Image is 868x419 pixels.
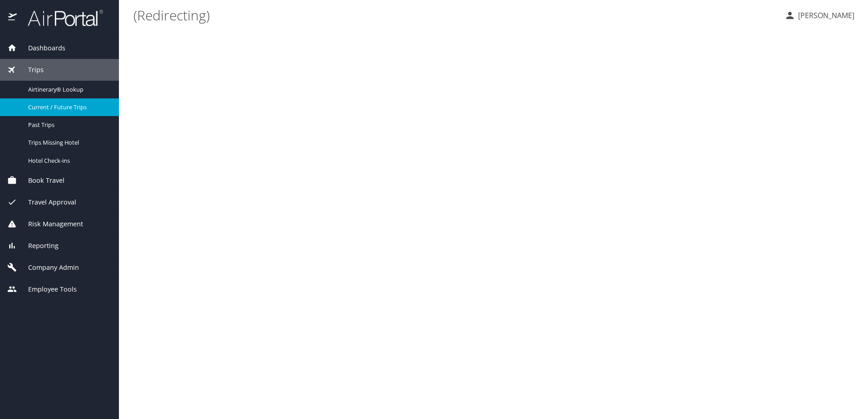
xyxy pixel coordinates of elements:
span: Hotel Check-ins [28,156,108,165]
span: Company Admin [17,263,79,273]
span: Dashboards [17,43,65,53]
span: Current / Future Trips [28,103,108,112]
h1: (Redirecting) [133,1,777,29]
span: Airtinerary® Lookup [28,85,108,94]
p: [PERSON_NAME] [795,10,854,21]
span: Risk Management [17,219,83,229]
span: Employee Tools [17,284,77,294]
span: Reporting [17,241,59,251]
button: [PERSON_NAME] [781,7,858,24]
span: Travel Approval [17,197,76,207]
span: Book Travel [17,175,64,185]
img: airportal-logo.png [18,9,103,27]
span: Trips [17,65,44,75]
span: Past Trips [28,121,108,129]
span: Trips Missing Hotel [28,138,108,147]
img: icon-airportal.png [8,9,18,27]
